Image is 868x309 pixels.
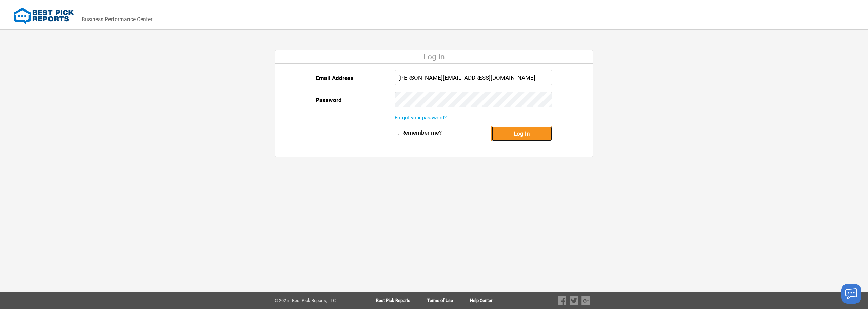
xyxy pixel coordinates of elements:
[275,298,354,303] div: © 2025 - Best Pick Reports, LLC
[316,92,342,108] label: Password
[395,115,447,121] a: Forgot your password?
[470,298,492,303] a: Help Center
[491,126,552,141] button: Log In
[401,129,442,136] label: Remember me?
[841,284,861,304] button: Launch chat
[14,8,74,25] img: Best Pick Reports Logo
[376,298,427,303] a: Best Pick Reports
[275,50,593,64] div: Log In
[316,70,354,86] label: Email Address
[427,298,470,303] a: Terms of Use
